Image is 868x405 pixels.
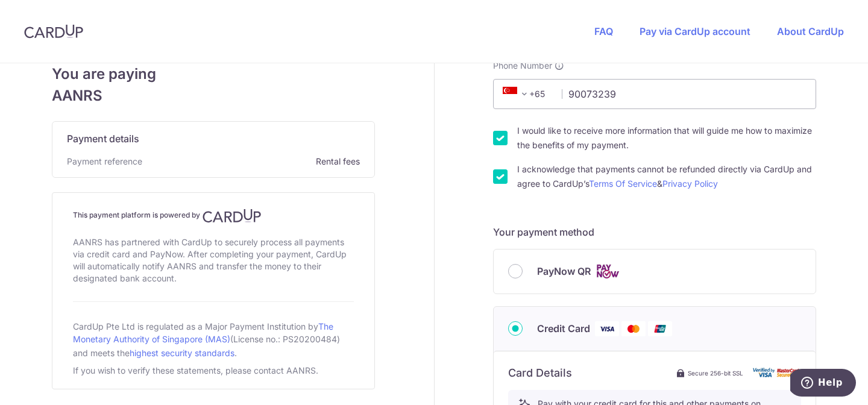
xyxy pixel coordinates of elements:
span: Secure 256-bit SSL [688,368,743,378]
a: highest security standards [130,348,234,358]
span: AANRS [52,85,375,107]
img: Cards logo [596,264,620,279]
span: You are paying [52,63,375,85]
img: card secure [753,368,801,378]
span: PayNow QR [537,264,591,278]
a: Pay via CardUp account [640,25,750,37]
a: About CardUp [777,25,844,37]
div: PayNow QR Cards logo [508,264,801,279]
a: FAQ [594,25,613,37]
a: Terms Of Service [589,178,657,189]
h6: Card Details [508,366,572,380]
iframe: Opens a widget where you can find more information [790,369,856,399]
h4: This payment platform is powered by [73,209,354,223]
img: CardUp [203,209,262,223]
img: Mastercard [621,321,646,336]
label: I would like to receive more information that will guide me how to maximize the benefits of my pa... [517,124,816,152]
span: Payment details [67,131,139,146]
a: Privacy Policy [662,178,718,189]
span: +65 [503,87,532,101]
label: I acknowledge that payments cannot be refunded directly via CardUp and agree to CardUp’s & [517,162,816,191]
h5: Your payment method [493,225,816,239]
div: AANRS has partnered with CardUp to securely process all payments via credit card and PayNow. Afte... [73,234,354,287]
div: CardUp Pte Ltd is regulated as a Major Payment Institution by (License no.: PS20200484) and meets... [73,316,354,362]
img: CardUp [24,24,83,39]
span: Phone Number [493,60,552,72]
span: Payment reference [67,155,142,168]
span: Rental fees [147,155,360,168]
img: Visa [595,321,619,336]
span: +65 [499,87,553,101]
img: Union Pay [648,321,672,336]
div: Credit Card Visa Mastercard Union Pay [508,321,801,336]
div: If you wish to verify these statements, please contact AANRS. [73,362,321,379]
span: Credit Card [537,321,590,336]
